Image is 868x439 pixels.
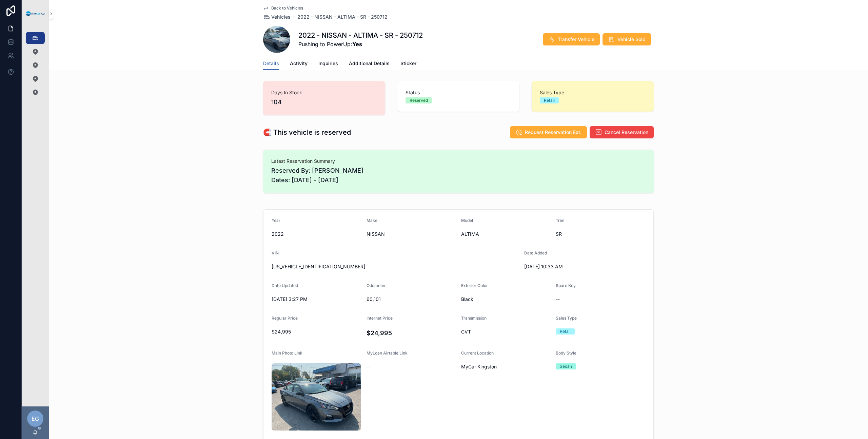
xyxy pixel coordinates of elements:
span: Transmission [461,316,487,321]
span: Vehicle Sold [617,36,646,43]
span: Back to Vehicles [271,5,303,11]
span: Activity [290,60,308,67]
span: Current Location [461,350,494,356]
span: Model [461,218,473,223]
span: Days In Stock [271,89,377,96]
span: [DATE] 3:27 PM [272,296,361,303]
span: Year [272,218,280,223]
span: 104 [271,97,377,107]
span: Latest Reservation Summary [271,158,646,165]
span: [US_VEHICLE_IDENTIFICATION_NUMBER] [272,263,519,270]
span: [DATE] 10:33 AM [524,263,614,270]
span: VIN [272,250,279,255]
div: scrollable content [22,27,49,107]
strong: Yes [352,41,362,47]
span: Additional Details [349,60,390,67]
img: App logo [26,11,45,16]
span: Cancel Reservation [605,129,648,136]
span: CVT [461,328,550,335]
span: Request Reservation Ext. [525,129,581,136]
span: Sales Type [540,89,646,96]
span: -- [367,363,371,370]
div: Reserved [410,97,428,103]
img: uc [272,363,361,431]
span: Pushing to PowerUp: [298,40,423,48]
a: Details [263,57,279,70]
span: NISSAN [367,231,456,237]
h1: 🧲 This vehicle is reserved [263,128,351,137]
a: Back to Vehicles [263,5,303,11]
span: Odometer [367,283,386,288]
span: Reserved By: [PERSON_NAME] Dates: [DATE] - [DATE] [271,166,646,185]
span: MyLoan Airtable Link [367,350,408,356]
button: Vehicle Sold [603,33,651,45]
span: Internet Price [367,316,393,321]
span: Sales Type [556,316,577,321]
button: Transfer Vehicle [543,33,600,45]
span: $24,995 [272,328,361,335]
a: Vehicles [263,14,291,20]
div: Sedan [560,363,572,369]
span: Date Updated [272,283,298,288]
span: Make [367,218,377,223]
span: Main Photo Link [272,350,302,356]
span: -- [556,296,560,303]
a: Inquiries [318,57,338,71]
h1: 2022 - NISSAN - ALTIMA - SR - 250712 [298,31,423,40]
span: Sticker [400,60,416,67]
div: Retail [560,328,571,335]
span: ALTIMA [461,231,550,237]
span: 2022 [272,231,361,237]
span: Black [461,296,550,303]
span: Body Style [556,350,576,356]
span: Vehicles [271,14,291,20]
span: 60,101 [367,296,456,303]
span: Trim [556,218,565,223]
span: Spare Key [556,283,576,288]
span: Exterior Color [461,283,488,288]
span: Date Added [524,250,547,255]
button: Request Reservation Ext. [510,126,587,138]
span: EG [32,415,39,423]
span: Status [406,89,511,96]
span: MyCar Kingston [461,363,497,370]
a: Activity [290,57,308,71]
a: 2022 - NISSAN - ALTIMA - SR - 250712 [297,14,388,20]
a: Additional Details [349,57,390,71]
span: Details [263,60,279,67]
span: Regular Price [272,316,298,321]
span: Transfer Vehicle [558,36,594,43]
div: Retail [544,97,555,103]
button: Cancel Reservation [590,126,654,138]
span: SR [556,231,645,237]
a: Sticker [400,57,416,71]
span: Inquiries [318,60,338,67]
h4: $24,995 [367,328,456,338]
